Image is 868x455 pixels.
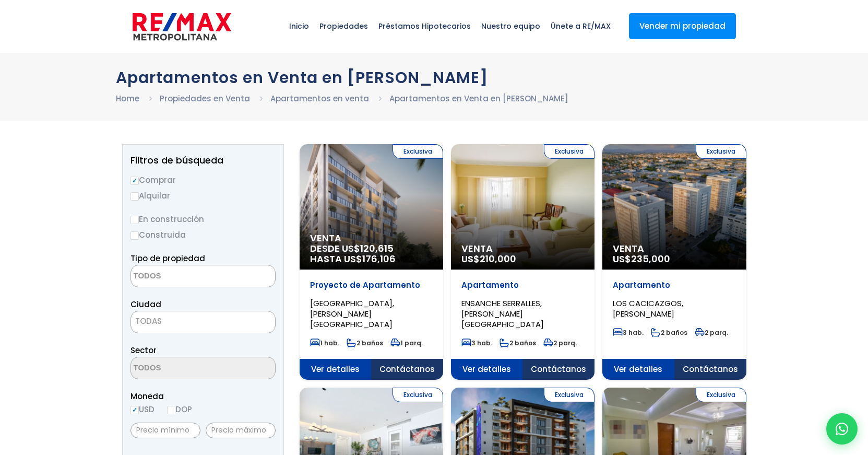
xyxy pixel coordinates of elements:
input: Construida [130,231,139,240]
input: Precio máximo [206,423,276,438]
input: En construcción [130,216,139,224]
span: 2 parq. [543,339,577,347]
a: Propiedades en Venta [160,93,250,104]
span: LOS CACICAZGOS, [PERSON_NAME] [613,298,683,319]
img: remax-metropolitana-logo [133,11,231,42]
input: USD [130,406,139,414]
span: HASTA US$ [310,254,433,264]
span: Venta [461,243,584,254]
span: 1 parq. [390,339,423,347]
span: Venta [613,243,735,254]
a: Exclusiva Venta DESDE US$120,615 HASTA US$176,106 Proyecto de Apartamento [GEOGRAPHIC_DATA], [PER... [300,144,443,380]
a: Exclusiva Venta US$235,000 Apartamento LOS CACICAZGOS, [PERSON_NAME] 3 hab. 2 baños 2 parq. Ver d... [602,144,746,380]
h1: Apartamentos en Venta en [PERSON_NAME] [116,68,753,87]
span: 1 hab. [310,339,339,347]
span: [GEOGRAPHIC_DATA], [PERSON_NAME][GEOGRAPHIC_DATA] [310,298,394,330]
span: US$ [613,252,670,265]
span: 2 baños [347,339,383,347]
span: Exclusiva [393,388,443,402]
label: DOP [167,403,192,416]
label: Comprar [130,173,276,186]
input: Alquilar [130,192,139,201]
span: Contáctanos [371,359,443,380]
span: 2 baños [651,328,687,337]
h2: Filtros de búsqueda [130,155,276,166]
input: Comprar [130,177,139,185]
span: 2 parq. [695,328,728,337]
span: 2 baños [500,339,536,347]
span: 235,000 [631,252,670,265]
span: Exclusiva [544,388,594,402]
span: Tipo de propiedad [130,253,205,264]
span: ENSANCHE SERRALLES, [PERSON_NAME][GEOGRAPHIC_DATA] [461,298,544,330]
span: Exclusiva [696,388,746,402]
span: 3 hab. [613,328,644,337]
input: Precio mínimo [130,423,200,438]
a: Home [116,93,139,104]
span: 176,106 [362,252,396,265]
span: Contáctanos [674,359,746,380]
span: Ver detalles [602,359,674,380]
span: Sector [130,345,157,356]
p: Apartamento [461,280,584,290]
label: Alquilar [130,189,276,202]
span: Exclusiva [544,144,594,159]
span: Exclusiva [393,144,443,159]
span: Exclusiva [696,144,746,159]
span: Propiedades [314,10,373,42]
span: Moneda [130,390,276,403]
span: DESDE US$ [310,243,433,264]
span: Préstamos Hipotecarios [373,10,476,42]
span: 120,615 [360,242,394,255]
textarea: Search [131,265,232,288]
p: Apartamento [613,280,735,290]
span: US$ [461,252,516,265]
span: 210,000 [480,252,516,265]
p: Proyecto de Apartamento [310,280,433,290]
span: 3 hab. [461,339,492,347]
span: Nuestro equipo [476,10,545,42]
label: USD [130,403,154,416]
a: Exclusiva Venta US$210,000 Apartamento ENSANCHE SERRALLES, [PERSON_NAME][GEOGRAPHIC_DATA] 3 hab. ... [451,144,594,380]
span: TODAS [131,314,275,329]
span: Únete a RE/MAX [545,10,616,42]
li: Apartamentos en Venta en [PERSON_NAME] [389,92,568,105]
span: Ver detalles [300,359,372,380]
span: Contáctanos [522,359,594,380]
a: Apartamentos en venta [270,93,369,104]
label: En construcción [130,213,276,226]
span: TODAS [135,316,162,326]
span: Ciudad [130,299,161,310]
a: Vender mi propiedad [629,13,736,39]
textarea: Search [131,357,232,380]
label: Construida [130,228,276,241]
span: Venta [310,233,433,243]
span: Inicio [284,10,314,42]
span: Ver detalles [451,359,523,380]
span: TODAS [130,311,276,333]
input: DOP [167,406,175,414]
